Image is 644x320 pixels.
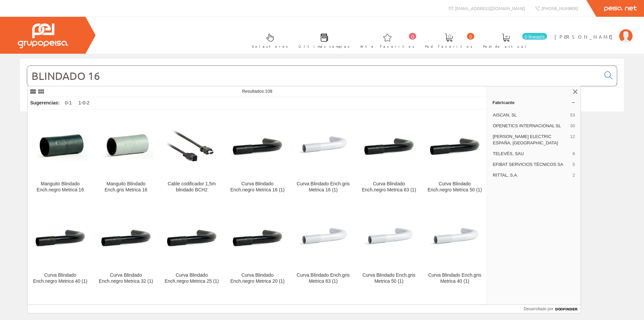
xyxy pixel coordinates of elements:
[524,307,553,311] font: Desarrollado por
[230,132,285,158] img: Curva Blindado Ench.negro Metrica 16 (1)
[28,110,93,201] a: Manguito Blindado Ench.negro Metrica 16 Manguito Blindado Ench.negro Metrica 16
[425,44,473,49] font: Ped. favoritos
[554,34,616,40] font: [PERSON_NAME]
[455,5,525,11] font: [EMAIL_ADDRESS][DOMAIN_NAME]
[363,272,416,284] font: Curva Blindado Ench.gris Metrica 50 (1)
[78,100,90,105] font: 1-0-2
[362,226,416,248] img: Curva Blindado Ench.gris Metrica 50 (1)
[356,201,422,292] a: Curva Blindado Ench.gris Metrica 50 (1) Curva Blindado Ench.gris Metrica 50 (1)
[541,5,578,11] font: [PHONE_NUMBER]
[28,201,93,292] a: Curva Blindado Ench.negro Metrica 40 (1) Curva Blindado Ench.negro Metrica 40 (1)
[159,110,224,201] a: Cable codificador 1,5m blindado BCH2 Cable codificador 1,5m blindado BCH2
[105,181,148,192] font: Manguito Blindado Ench.gris Metrica 16
[265,89,272,94] font: 108
[296,134,351,156] img: Curva Blindado Ench.gris Metrica 16 (1)
[99,131,153,159] img: Manguito Blindado Ench.gris Metrica 16
[525,34,545,40] font: 0 líneas/s
[427,132,482,158] img: Curva Blindado Ench.negro Metrica 50 (1)
[570,123,575,128] font: 30
[159,201,224,292] a: Curva Blindado Ench.negro Metrica 25 (1) Curva Blindado Ench.negro Metrica 25 (1)
[492,100,515,105] font: Fabricante
[164,118,219,173] img: Cable codificador 1,5m blindado BCH2
[99,224,153,250] img: Curva Blindado Ench.negro Metrica 32 (1)
[362,181,416,192] font: Curva Blindado Ench.negro Metrica 63 (1)
[290,110,356,201] a: Curva Blindado Ench.gris Metrica 16 (1) Curva Blindado Ench.gris Metrica 16 (1)
[18,24,68,48] img: Grupo Peisa
[65,100,72,105] font: 0-1
[245,28,291,52] a: Selectores
[422,110,487,201] a: Curva Blindado Ench.negro Metrica 50 (1) Curva Blindado Ench.negro Metrica 50 (1)
[33,272,88,284] font: Curva Blindado Ench.negro Metrica 40 (1)
[427,226,482,248] img: Curva Blindado Ench.gris Metrica 40 (1)
[493,123,561,128] font: OPENETICS INTERNACIONAL SL
[493,151,524,156] font: TELEVÉS, SAU
[411,34,414,40] font: 0
[242,89,265,94] font: Resultados:
[93,110,159,201] a: Manguito Blindado Ench.gris Metrica 16 Manguito Blindado Ench.gris Metrica 16
[30,100,60,105] font: Sugerencias:
[225,201,290,292] a: Curva Blindado Ench.negro Metrica 20 (1) Curva Blindado Ench.negro Metrica 20 (1)
[297,272,350,284] font: Curva Blindado Ench.gris Metrica 63 (1)
[168,181,216,192] font: Cable codificador 1,5m blindado BCH2
[360,44,415,49] font: Arte. favoritos
[292,28,353,52] a: Últimas compras
[296,226,351,248] img: Curva Blindado Ench.gris Metrica 63 (1)
[428,272,481,284] font: Curva Blindado Ench.gris Metrica 40 (1)
[422,201,487,292] a: Curva Blindado Ench.gris Metrica 40 (1) Curva Blindado Ench.gris Metrica 40 (1)
[493,162,563,167] font: EFIBAT SERVICIOS TÉCNICOS SA
[252,44,288,49] font: Selectores
[493,173,518,178] font: RITTAL, S.A.
[573,162,575,167] font: 5
[230,272,285,284] font: Curva Blindado Ench.negro Metrica 20 (1)
[554,28,633,34] a: [PERSON_NAME]
[493,134,558,145] font: [PERSON_NAME] ELECTRIC ESPAÑA, [GEOGRAPHIC_DATA]
[230,181,285,192] font: Curva Blindado Ench.negro Metrica 16 (1)
[33,224,88,250] img: Curva Blindado Ench.negro Metrica 40 (1)
[573,151,575,156] font: 6
[487,97,581,108] a: Fabricante
[164,224,219,250] img: Curva Blindado Ench.negro Metrica 25 (1)
[524,305,581,313] a: Desarrollado por
[99,272,153,284] font: Curva Blindado Ench.negro Metrica 32 (1)
[570,112,575,118] font: 53
[27,66,600,86] input: Buscar...
[570,134,575,139] font: 12
[493,112,517,118] font: AISCAN, SL
[297,181,350,192] font: Curva Blindado Ench.gris Metrica 16 (1)
[93,201,159,292] a: Curva Blindado Ench.negro Metrica 32 (1) Curva Blindado Ench.negro Metrica 32 (1)
[33,130,88,161] img: Manguito Blindado Ench.negro Metrica 16
[37,181,84,192] font: Manguito Blindado Ench.negro Metrica 16
[428,181,482,192] font: Curva Blindado Ench.negro Metrica 50 (1)
[165,272,219,284] font: Curva Blindado Ench.negro Metrica 25 (1)
[483,44,529,49] font: Pedido actual
[290,201,356,292] a: Curva Blindado Ench.gris Metrica 63 (1) Curva Blindado Ench.gris Metrica 63 (1)
[469,34,472,40] font: 0
[356,110,422,201] a: Curva Blindado Ench.negro Metrica 63 (1) Curva Blindado Ench.negro Metrica 63 (1)
[362,132,416,158] img: Curva Blindado Ench.negro Metrica 63 (1)
[299,44,350,49] font: Últimas compras
[230,224,285,250] img: Curva Blindado Ench.negro Metrica 20 (1)
[225,110,290,201] a: Curva Blindado Ench.negro Metrica 16 (1) Curva Blindado Ench.negro Metrica 16 (1)
[573,173,575,178] font: 2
